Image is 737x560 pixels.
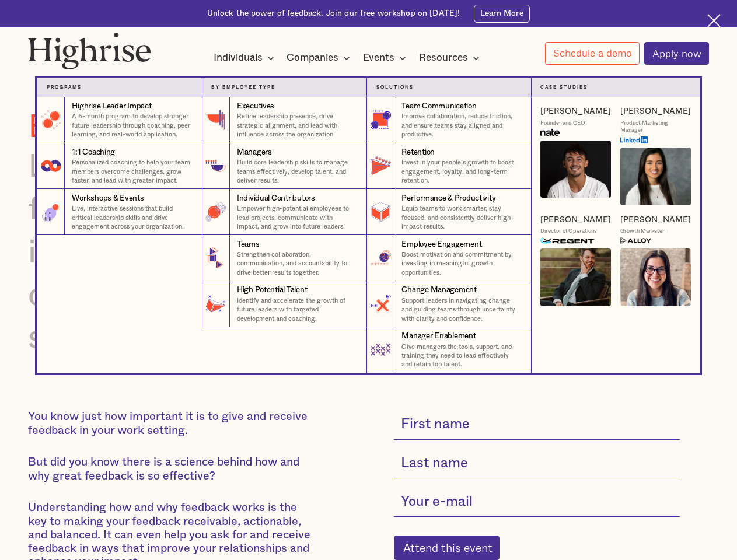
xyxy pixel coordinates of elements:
p: Build core leadership skills to manage teams effectively, develop talent, and deliver results. [237,158,357,185]
div: Resources [419,51,483,65]
div: Growth Marketer [620,228,665,235]
div: Team Communication [401,101,476,112]
a: [PERSON_NAME] [620,215,691,225]
a: ManagersBuild core leadership skills to manage teams effectively, develop talent, and deliver res... [202,143,366,190]
p: Give managers the tools, support, and training they need to lead effectively and retain top talent. [401,342,521,369]
div: High Potential Talent [237,285,307,296]
p: Personalized coaching to help your team members overcome challenges, grow faster, and lead with g... [72,158,192,185]
a: [PERSON_NAME] [540,106,611,117]
p: Strengthen collaboration, communication, and accountability to drive better results together. [237,250,357,277]
a: Individual ContributorsEmpower high-potential employees to lead projects, communicate with impact... [202,189,366,235]
a: TeamsStrengthen collaboration, communication, and accountability to drive better results together. [202,235,366,281]
p: Invest in your people’s growth to boost engagement, loyalty, and long-term retention. [401,158,521,185]
form: current-single-event-subscribe-form [394,410,680,559]
input: First name [394,410,680,440]
div: Unlock the power of feedback. Join our free workshop on [DATE]! [207,8,460,19]
a: Team CommunicationImprove collaboration, reduce friction, and ensure teams stay aligned and produ... [366,97,531,143]
div: Workshops & Events [72,193,144,204]
p: Improve collaboration, reduce friction, and ensure teams stay aligned and productive. [401,112,521,139]
div: 1:1 Coaching [72,147,115,158]
input: Last name [394,449,680,479]
div: Individuals [214,51,263,65]
div: Employee Engagement [401,239,481,250]
p: Support leaders in navigating change and guiding teams through uncertainty with clarity and confi... [401,296,521,323]
strong: Case Studies [540,85,588,90]
a: Employee EngagementBoost motivation and commitment by investing in meaningful growth opportunities. [366,235,531,281]
a: Schedule a demo [545,42,640,65]
a: [PERSON_NAME] [620,106,691,117]
a: [PERSON_NAME] [540,215,611,225]
div: Manager Enablement [401,331,476,342]
img: Highrise logo [28,32,151,69]
div: Individual Contributors [237,193,315,204]
a: Learn More [474,5,530,23]
p: Refine leadership presence, drive strategic alignment, and lead with influence across the organiz... [237,112,357,139]
div: Resources [419,51,468,65]
div: Founder and CEO [540,120,585,127]
div: Product Marketing Manager [620,120,691,134]
a: Apply now [644,42,709,65]
div: Retention [401,147,435,158]
a: RetentionInvest in your people’s growth to boost engagement, loyalty, and long-term retention. [366,143,531,190]
div: Events [363,51,394,65]
input: Your e-mail [394,488,680,517]
p: Boost motivation and commitment by investing in meaningful growth opportunities. [401,250,521,277]
strong: Solutions [376,85,414,90]
div: Individuals [214,51,278,65]
input: Attend this event [394,535,500,560]
a: High Potential TalentIdentify and accelerate the growth of future leaders with targeted developme... [202,281,366,327]
div: Performance & Productivity [401,193,495,204]
a: Change ManagementSupport leaders in navigating change and guiding teams through uncertainty with ... [366,281,531,327]
p: But did you know there is a science behind how and why great feedback is so effective? [28,456,311,482]
div: Companies [287,51,338,65]
nav: Companies [18,60,718,373]
div: Executives [237,101,274,112]
a: ExecutivesRefine leadership presence, drive strategic alignment, and lead with influence across t... [202,97,366,143]
p: Identify and accelerate the growth of future leaders with targeted development and coaching. [237,296,357,323]
a: 1:1 CoachingPersonalized coaching to help your team members overcome challenges, grow faster, and... [37,143,201,190]
p: You know just how important it is to give and receive feedback in your work setting. [28,410,311,437]
div: Change Management [401,285,476,296]
p: A 6-month program to develop stronger future leadership through coaching, peer learning, and real... [72,112,192,139]
a: Workshops & EventsLive, interactive sessions that build critical leadership skills and drive enga... [37,189,201,235]
strong: By Employee Type [211,85,275,90]
div: Managers [237,147,272,158]
img: Cross icon [707,14,721,27]
div: Highrise Leader Impact [72,101,151,112]
a: Manager EnablementGive managers the tools, support, and training they need to lead effectively an... [366,327,531,373]
a: Highrise Leader ImpactA 6-month program to develop stronger future leadership through coaching, p... [37,97,201,143]
a: Performance & ProductivityEquip teams to work smarter, stay focused, and consistently deliver hig... [366,189,531,235]
div: Director of Operations [540,228,597,235]
div: Teams [237,239,260,250]
div: Events [363,51,410,65]
p: Live, interactive sessions that build critical leadership skills and drive engagement across your... [72,204,192,231]
div: Companies [287,51,354,65]
p: Empower high-potential employees to lead projects, communicate with impact, and grow into future ... [237,204,357,231]
strong: Programs [47,85,82,90]
p: Equip teams to work smarter, stay focused, and consistently deliver high-impact results. [401,204,521,231]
